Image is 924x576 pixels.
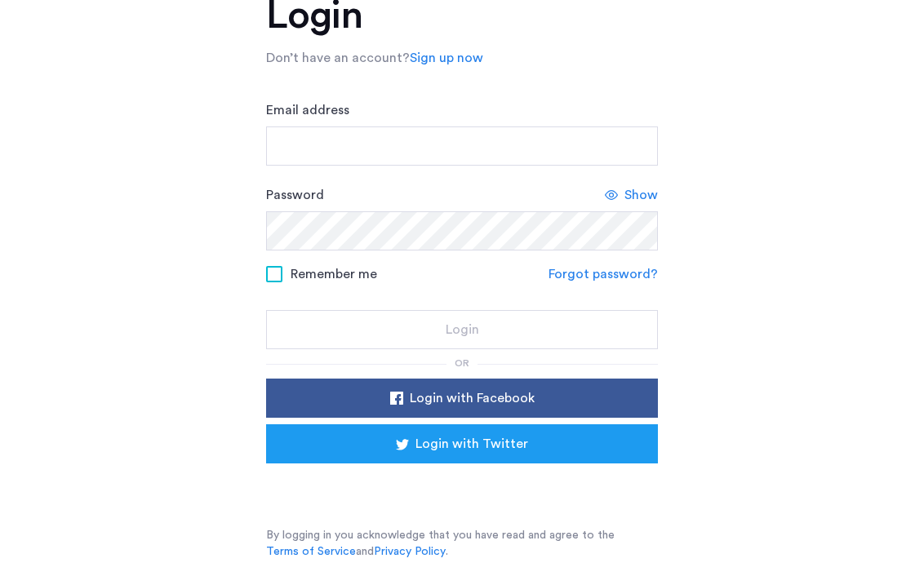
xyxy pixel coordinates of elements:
label: Email address [266,100,349,120]
a: Privacy Policy [374,543,446,560]
a: Terms of Service [266,543,356,560]
span: Login with Facebook [410,388,535,408]
button: button [266,379,658,418]
span: Show [624,185,658,205]
span: Login [446,320,479,339]
label: Password [266,185,324,205]
a: Sign up now [410,48,483,68]
span: Remember me [291,264,377,284]
button: button [266,310,658,349]
a: Forgot password? [549,264,658,284]
p: By logging in you acknowledge that you have read and agree to the and . [266,527,658,560]
span: or [455,358,469,368]
span: Login with Twitter [415,434,528,454]
iframe: Sign in with Google Button [291,468,633,504]
span: Don’t have an account? [266,51,410,64]
button: button [266,424,658,463]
